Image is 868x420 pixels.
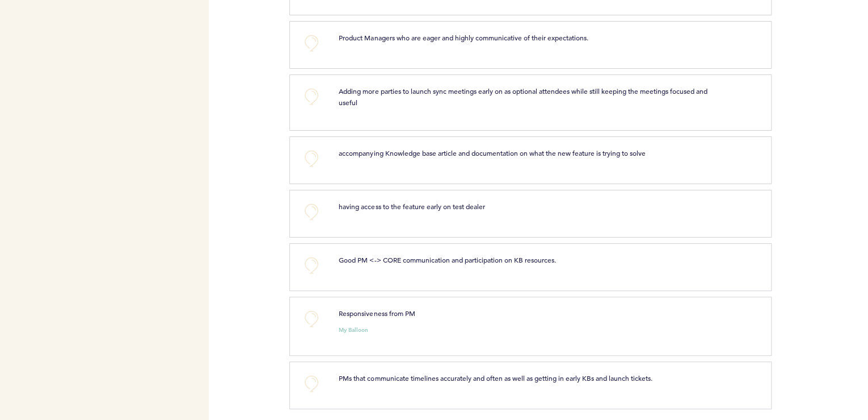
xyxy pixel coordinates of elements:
span: Responsiveness from PM [339,309,415,318]
small: My Balloon [339,327,368,333]
span: Good PM <-> CORE communication and participation on KB resources. [339,255,555,264]
span: Product Managers who are eager and highly communicative of their expectations. [339,33,588,42]
span: having access to the feature early on test dealer [339,202,484,211]
span: accompanying Knowledge base article and documentation on what the new feature is trying to solve [339,148,645,157]
span: PMs that communicate timelines accurately and often as well as getting in early KBs and launch ti... [339,373,652,382]
span: Adding more parties to launch sync meetings early on as optional attendees while still keeping th... [339,86,709,107]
